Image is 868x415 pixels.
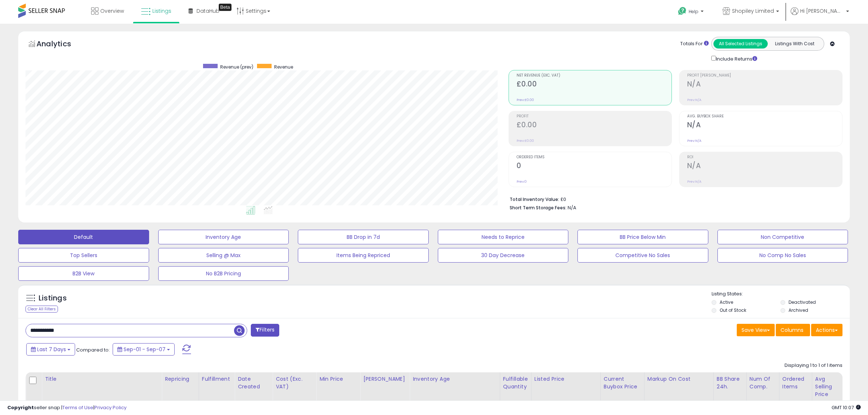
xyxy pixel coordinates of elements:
button: No Comp No Sales [717,248,848,263]
button: All Selected Listings [713,39,768,49]
a: Terms of Use [62,404,93,411]
button: Filters [251,324,279,337]
span: Ordered Items [517,155,672,159]
div: Fulfillment [202,375,231,383]
button: BB Price Below Min [577,230,708,244]
button: Selling @ Max [158,248,289,263]
button: Sep-01 - Sep-07 [113,343,175,356]
div: Fulfillable Quantity [503,375,528,391]
button: Default [18,230,149,244]
button: Last 7 Days [26,343,75,356]
th: The percentage added to the cost of goods (COGS) that forms the calculator for Min & Max prices. [644,372,713,401]
small: Prev: N/A [687,139,701,143]
button: Non Competitive [717,230,848,244]
div: [PERSON_NAME] [363,375,406,383]
small: Prev: £0.00 [517,98,534,102]
span: Avg. Buybox Share [687,115,842,119]
label: Archived [789,307,808,313]
b: Total Inventory Value: [510,196,559,202]
button: B2B View [18,266,149,281]
span: Columns [781,326,803,334]
button: Needs to Reprice [438,230,569,244]
label: Active [720,299,733,305]
span: ROI [687,155,842,159]
label: Deactivated [789,299,816,305]
div: Repricing [165,375,196,383]
h2: £0.00 [517,121,672,131]
h5: Listings [39,293,67,303]
button: No B2B Pricing [158,266,289,281]
div: Num of Comp. [750,375,776,391]
span: Revenue (prev) [220,64,253,70]
span: DataHub [196,7,219,15]
small: Prev: N/A [687,98,701,102]
span: Revenue [274,64,293,70]
button: Items Being Repriced [298,248,429,263]
div: Current Buybox Price [604,375,641,391]
div: Totals For [680,40,709,47]
div: Include Returns [706,54,766,63]
li: £0 [510,194,837,203]
button: 30 Day Decrease [438,248,569,263]
small: Prev: £0.00 [517,139,534,143]
button: BB Drop in 7d [298,230,429,244]
span: Listings [152,7,171,15]
button: Top Sellers [18,248,149,263]
span: 2025-09-16 10:07 GMT [832,404,861,411]
span: Net Revenue (Exc. VAT) [517,74,672,78]
span: Overview [100,7,124,15]
i: Get Help [678,7,687,16]
h2: N/A [687,80,842,90]
div: Inventory Age [413,375,497,383]
div: Markup on Cost [647,375,711,383]
h2: N/A [687,121,842,131]
h5: Analytics [36,39,85,51]
span: Shopiley Limited [732,7,774,15]
div: Date Created [238,375,269,391]
strong: Copyright [7,404,34,411]
label: Out of Stock [720,307,746,313]
span: Profit [517,115,672,119]
span: Hi [PERSON_NAME] [800,7,844,15]
button: Save View [737,324,775,336]
button: Actions [811,324,842,336]
div: Listed Price [534,375,598,383]
small: Prev: N/A [687,179,701,184]
button: Competitive No Sales [577,248,708,263]
button: Columns [776,324,810,336]
button: Inventory Age [158,230,289,244]
div: Min Price [319,375,357,383]
div: seller snap | | [7,404,126,411]
span: Sep-01 - Sep-07 [124,346,166,353]
div: Avg Selling Price [815,375,842,398]
div: Tooltip anchor [219,4,231,11]
span: Compared to: [76,346,110,353]
div: Ordered Items [782,375,809,391]
b: Short Term Storage Fees: [510,205,567,211]
button: Listings With Cost [767,39,822,49]
h2: £0.00 [517,80,672,90]
span: N/A [568,204,576,211]
small: Prev: 0 [517,179,527,184]
h2: N/A [687,162,842,171]
div: Clear All Filters [26,306,58,313]
a: Help [672,1,711,24]
a: Privacy Policy [94,404,126,411]
a: Hi [PERSON_NAME] [791,7,849,24]
div: Cost (Exc. VAT) [276,375,313,391]
span: Help [689,8,698,15]
span: Last 7 Days [37,346,66,353]
span: Profit [PERSON_NAME] [687,74,842,78]
div: Title [45,375,159,383]
p: Listing States: [712,291,850,298]
div: Displaying 1 to 1 of 1 items [785,362,842,369]
div: BB Share 24h. [717,375,743,391]
h2: 0 [517,162,672,171]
